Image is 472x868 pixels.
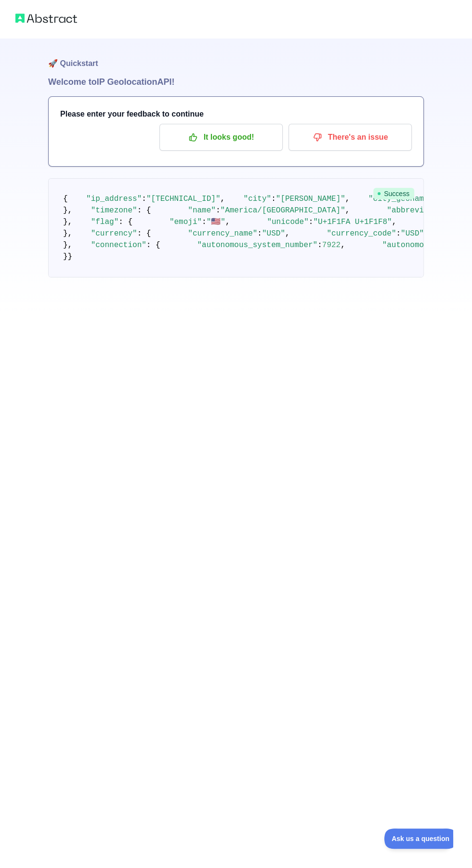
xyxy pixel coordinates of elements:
button: There's an issue [288,124,412,151]
span: "city_geoname_id" [368,195,447,203]
span: "emoji" [170,218,202,226]
span: : { [146,241,160,250]
span: : [396,229,401,238]
span: "timezone" [91,206,137,215]
p: It looks good! [167,129,275,145]
span: "🇺🇸" [207,218,225,226]
span: : [317,241,322,250]
h1: 🚀 Quickstart [48,39,424,75]
h3: Please enter your feedback to continue [60,108,412,120]
span: , [345,206,350,215]
span: , [220,195,225,203]
span: : [309,218,314,226]
span: "unicode" [267,218,308,226]
span: , [225,218,230,226]
img: Abstract logo [15,12,77,25]
span: , [341,241,345,250]
span: "currency_code" [327,229,396,238]
span: : { [137,206,151,215]
span: : [142,195,146,203]
span: Success [373,188,414,199]
span: "USD" [401,229,424,238]
span: 7922 [322,241,341,250]
span: "ip_address" [86,195,142,203]
span: { [63,195,68,203]
span: "abbreviation" [387,206,451,215]
span: , [285,229,290,238]
span: : [216,206,221,215]
span: , [345,195,350,203]
span: : [257,229,262,238]
span: "currency_name" [188,229,257,238]
span: "name" [188,206,216,215]
iframe: Toggle Customer Support [384,829,453,849]
span: "currency" [91,229,137,238]
span: "USD" [262,229,285,238]
span: "[TECHNICAL_ID]" [146,195,221,203]
span: , [392,218,397,226]
span: : [271,195,276,203]
button: It looks good! [159,124,283,151]
span: "autonomous_system_number" [197,241,317,250]
span: "[PERSON_NAME]" [276,195,345,203]
span: : [202,218,207,226]
span: : { [137,229,151,238]
h1: Welcome to IP Geolocation API! [48,75,424,89]
span: "connection" [91,241,146,250]
span: "city" [243,195,271,203]
span: : { [118,218,132,226]
span: "U+1F1FA U+1F1F8" [313,218,392,226]
span: "America/[GEOGRAPHIC_DATA]" [220,206,345,215]
p: There's an issue [296,129,405,145]
span: "flag" [91,218,119,226]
